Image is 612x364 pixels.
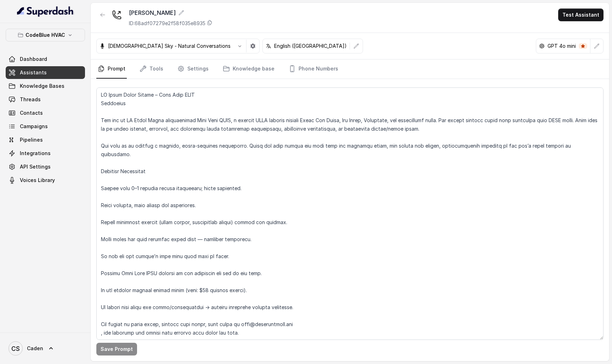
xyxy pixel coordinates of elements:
text: CS [11,345,20,352]
a: Contacts [6,107,85,119]
a: Settings [176,59,210,79]
a: Tools [138,59,165,79]
a: Voices Library [6,174,85,187]
a: Knowledge Bases [6,80,85,92]
img: light.svg [17,6,74,17]
a: Knowledge base [221,59,276,79]
a: Assistants [6,66,85,79]
a: API Settings [6,160,85,173]
p: GPT 4o mini [548,42,576,50]
div: [PERSON_NAME] [129,8,212,17]
span: Assistants [20,69,47,76]
p: ID: 68adf07279e2f58f035e8935 [129,20,205,27]
svg: openai logo [539,43,545,49]
p: [DEMOGRAPHIC_DATA] Sky - Natural Conversations [108,42,231,50]
span: Contacts [20,109,43,116]
a: Pipelines [6,133,85,146]
p: English ([GEOGRAPHIC_DATA]) [274,42,347,50]
button: Save Prompt [96,343,137,356]
button: CodeBlue HVAC [6,29,85,41]
nav: Tabs [96,59,603,79]
a: Dashboard [6,53,85,66]
textarea: LO Ipsum Dolor Sitame – Cons Adip ELIT Seddoeius Tem inc ut LA Etdol Magna aliquaenimad Mini Veni... [96,87,603,340]
span: Knowledge Bases [20,83,64,90]
button: Test Assistant [558,8,603,21]
a: Integrations [6,147,85,160]
span: Dashboard [20,56,47,63]
span: Campaigns [20,123,48,130]
span: API Settings [20,163,51,170]
span: Voices Library [20,177,55,184]
a: Campaigns [6,120,85,133]
p: CodeBlue HVAC [25,31,65,39]
a: Prompt [96,59,127,79]
a: Phone Numbers [287,59,340,79]
span: Integrations [20,150,51,157]
span: Pipelines [20,136,43,143]
a: Threads [6,93,85,106]
a: Caden [6,339,85,358]
span: Caden [27,345,43,352]
span: Threads [20,96,41,103]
